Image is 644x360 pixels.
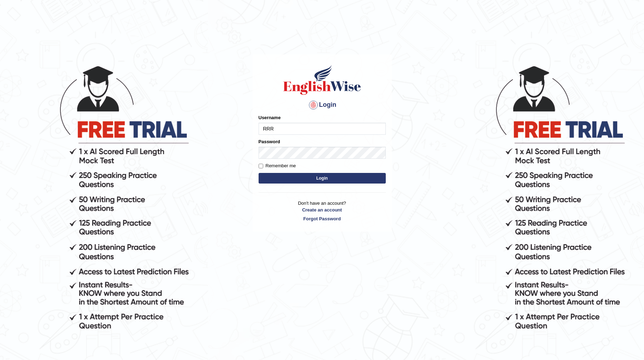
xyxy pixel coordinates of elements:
[259,215,386,222] a: Forgot Password
[259,200,386,222] p: Don't have an account?
[282,64,362,96] img: Logo of English Wise sign in for intelligent practice with AI
[259,99,386,111] h4: Login
[259,173,386,184] button: Login
[259,162,296,169] label: Remember me
[259,164,263,168] input: Remember me
[259,114,281,121] label: Username
[259,207,386,213] a: Create an account
[259,138,280,145] label: Password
